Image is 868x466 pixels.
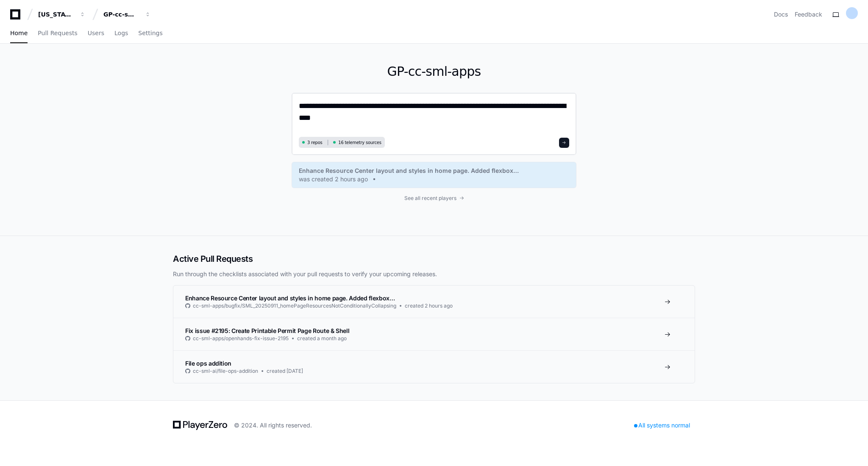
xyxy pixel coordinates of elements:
[38,31,77,36] span: Pull Requests
[193,368,258,374] span: cc-sml-ai/file-ops-addition
[88,24,104,43] a: Users
[299,166,569,183] a: Enhance Resource Center layout and styles in home page. Added flexbox…was created 2 hours ago
[193,335,289,342] span: cc-sml-apps/openhands-fix-issue-2195
[114,24,128,43] a: Logs
[338,139,381,146] span: 16 telemetry sources
[103,10,140,19] div: GP-cc-sml-apps
[138,24,162,43] a: Settings
[173,318,695,350] a: Fix issue #2195: Create Printable Permit Page Route & Shellcc-sml-apps/openhands-fix-issue-2195cr...
[193,302,396,309] span: cc-sml-apps/bugfix/SML_20250911_homePageResourcesNotConditionallyCollapsing
[10,24,28,43] a: Home
[185,294,395,302] span: Enhance Resource Center layout and styles in home page. Added flexbox…
[795,10,822,19] button: Feedback
[88,31,104,36] span: Users
[297,335,347,342] span: created a month ago
[173,253,695,265] h2: Active Pull Requests
[138,31,162,36] span: Settings
[173,350,695,383] a: File ops additioncc-sml-ai/file-ops-additioncreated [DATE]
[38,10,75,19] div: [US_STATE] Pacific
[10,31,28,36] span: Home
[173,270,695,278] p: Run through the checklists associated with your pull requests to verify your upcoming releases.
[35,7,89,22] button: [US_STATE] Pacific
[307,139,323,146] span: 3 repos
[185,360,231,367] span: File ops addition
[114,31,128,36] span: Logs
[234,421,312,430] div: © 2024. All rights reserved.
[629,419,695,431] div: All systems normal
[299,166,519,175] span: Enhance Resource Center layout and styles in home page. Added flexbox…
[173,286,695,318] a: Enhance Resource Center layout and styles in home page. Added flexbox…cc-sml-apps/bugfix/SML_2025...
[267,368,303,374] span: created [DATE]
[299,175,368,183] span: was created 2 hours ago
[404,195,456,202] span: See all recent players
[405,302,453,309] span: created 2 hours ago
[185,327,349,334] span: Fix issue #2195: Create Printable Permit Page Route & Shell
[292,195,576,202] a: See all recent players
[292,64,576,79] h1: GP-cc-sml-apps
[38,24,77,43] a: Pull Requests
[774,10,788,19] a: Docs
[100,7,154,22] button: GP-cc-sml-apps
